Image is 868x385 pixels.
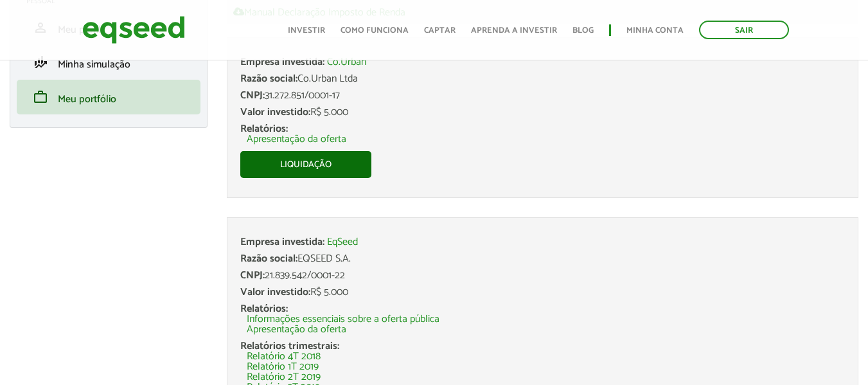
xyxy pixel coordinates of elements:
a: Sair [699,21,789,39]
a: Aprenda a investir [471,26,557,35]
div: 31.272.851/0001-17 [240,91,845,101]
span: Empresa investida: [240,233,324,251]
span: Razão social: [240,250,297,267]
img: EqSeed [82,13,185,47]
span: Meu portfólio [58,91,116,108]
a: EqSeed [327,237,358,247]
div: 21.839.542/0001-22 [240,271,845,281]
span: Minha simulação [58,56,130,73]
li: Minha simulação [17,45,200,80]
a: Blog [572,26,594,35]
span: finance_mode [33,55,48,70]
span: Relatórios: [240,120,288,138]
li: Meu portfólio [17,80,200,114]
a: finance_modeMinha simulação [26,55,191,70]
a: Captar [424,26,456,35]
span: Relatórios: [240,300,288,318]
a: Informações essenciais sobre a oferta pública [247,314,439,325]
span: Valor investido: [240,103,310,121]
a: Apresentação da oferta [247,134,346,145]
span: work [33,89,48,105]
span: Relatórios trimestrais: [240,337,339,355]
div: Co.Urban Ltda [240,74,845,84]
div: R$ 5.000 [240,107,845,118]
span: Empresa investida: [240,53,324,71]
div: R$ 5.000 [240,287,845,298]
div: EQSEED S.A. [240,254,845,264]
a: Como funciona [341,26,409,35]
a: Relatório 4T 2018 [247,352,321,362]
a: Relatório 1T 2019 [247,362,319,372]
a: Investir [288,26,325,35]
span: CNPJ: [240,267,265,284]
a: Co.Urban [327,57,366,67]
a: Liquidação [240,151,371,178]
a: Relatório 2T 2019 [247,372,321,382]
a: Apresentação da oferta [247,325,346,335]
a: workMeu portfólio [26,89,191,105]
span: Valor investido: [240,283,310,301]
a: Minha conta [626,26,684,35]
span: Razão social: [240,70,297,87]
span: CNPJ: [240,87,265,104]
